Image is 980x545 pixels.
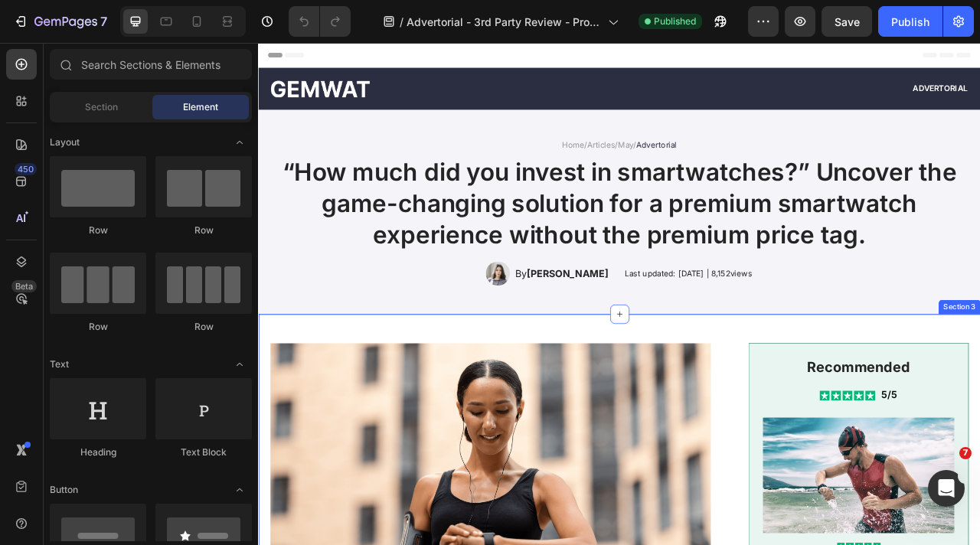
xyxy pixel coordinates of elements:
input: Search Sections & Elements [50,49,252,80]
p: Recommended [643,402,884,425]
div: Heading [50,445,146,459]
a: Home [387,123,415,135]
iframe: Design area [258,43,980,545]
button: Save [822,6,872,37]
p: 5/5 [792,440,812,456]
span: Button [50,483,78,497]
div: Row [155,224,252,237]
img: gempages_432750572815254551-0328f95b-0bc8-4ef8-9375-f47b96a60717.png [289,278,320,308]
div: 450 [15,163,37,175]
iframe: Intercom live chat [928,470,965,507]
span: / [400,14,403,30]
button: Publish [878,6,942,37]
div: Beta [11,280,37,292]
h1: “How much did you invest in smartwatches?” Uncover the game-changing solution for a premium smart... [15,143,903,266]
div: Row [50,320,146,334]
p: 7 [100,12,107,31]
a: May [458,123,477,135]
span: Layout [50,135,80,149]
p: By [328,286,446,302]
span: Text [50,357,69,371]
span: 7 [959,447,972,459]
span: Advertorial - 3rd Party Review - Product In Use Image [407,14,602,30]
span: Toggle open [227,478,252,502]
span: Advertorial [481,123,532,135]
button: 7 [6,6,114,37]
p: Advertorial [464,51,902,64]
span: Published [654,15,696,28]
div: Section 3 [868,329,916,343]
p: Last updated: [DATE] | 8,152views [467,287,629,300]
div: Publish [891,14,929,30]
p: / / / [17,123,902,136]
div: Row [155,320,252,334]
span: Element [183,100,218,114]
span: Save [835,15,860,28]
a: Articles [419,123,454,135]
span: Section [85,100,118,114]
span: Toggle open [227,130,252,155]
div: Undo/Redo [289,6,351,37]
div: Row [50,224,146,237]
div: Text Block [155,445,252,459]
span: Toggle open [227,352,252,377]
strong: [PERSON_NAME] [342,286,446,301]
